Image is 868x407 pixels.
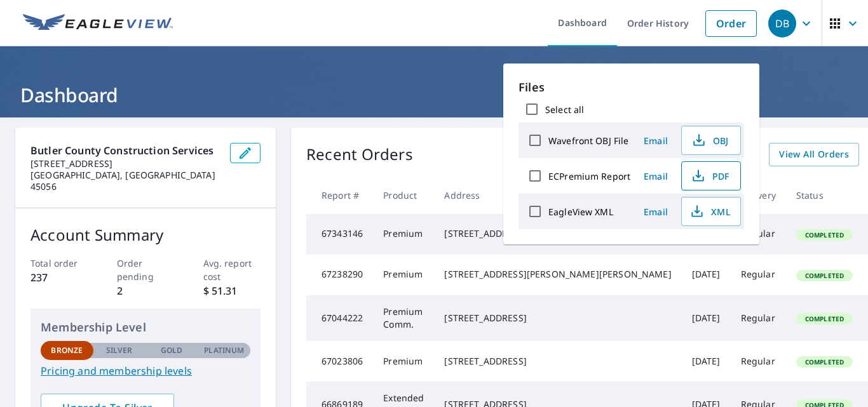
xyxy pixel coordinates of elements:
[373,177,434,214] th: Product
[548,206,613,218] label: EagleView XML
[635,131,676,150] button: Email
[306,214,373,255] td: 67343146
[31,143,220,158] p: Butler County Construction Services
[731,295,786,341] td: Regular
[106,345,133,356] p: Silver
[444,268,671,281] div: [STREET_ADDRESS][PERSON_NAME][PERSON_NAME]
[689,168,730,183] span: PDF
[689,133,730,148] span: OBJ
[444,312,671,324] div: [STREET_ADDRESS]
[797,357,851,366] span: Completed
[769,143,859,166] a: View All Orders
[306,295,373,341] td: 67044222
[768,10,796,37] div: DB
[444,355,671,368] div: [STREET_ADDRESS]
[161,345,182,356] p: Gold
[689,204,730,219] span: XML
[682,295,731,341] td: [DATE]
[797,314,851,323] span: Completed
[681,197,741,226] button: XML
[682,341,731,382] td: [DATE]
[31,257,88,270] p: Total order
[306,255,373,295] td: 67238290
[797,271,851,280] span: Completed
[548,135,628,147] label: Wavefront OBJ File
[15,82,853,108] h1: Dashboard
[373,341,434,382] td: Premium
[681,126,741,155] button: OBJ
[306,143,413,166] p: Recent Orders
[681,161,741,190] button: PDF
[635,166,676,186] button: Email
[797,230,851,239] span: Completed
[545,103,584,116] label: Select all
[641,206,671,218] span: Email
[444,227,671,240] div: [STREET_ADDRESS][PERSON_NAME]
[373,214,434,255] td: Premium
[41,319,250,336] p: Membership Level
[731,341,786,382] td: Regular
[203,257,261,283] p: Avg. report cost
[117,257,175,283] p: Order pending
[373,255,434,295] td: Premium
[204,345,244,356] p: Platinum
[31,270,88,285] p: 237
[519,79,744,96] p: Files
[31,158,220,170] p: [STREET_ADDRESS]
[434,177,681,214] th: Address
[41,363,250,378] a: Pricing and membership levels
[117,283,175,298] p: 2
[51,345,83,356] p: Bronze
[548,170,630,182] label: ECPremium Report
[31,224,261,246] p: Account Summary
[373,295,434,341] td: Premium Comm.
[641,135,671,147] span: Email
[31,170,220,192] p: [GEOGRAPHIC_DATA], [GEOGRAPHIC_DATA] 45056
[705,10,757,37] a: Order
[641,170,671,182] span: Email
[635,202,676,222] button: Email
[23,14,173,33] img: EV Logo
[731,255,786,295] td: Regular
[779,147,849,163] span: View All Orders
[306,177,373,214] th: Report #
[306,341,373,382] td: 67023806
[786,177,863,214] th: Status
[203,283,261,298] p: $ 51.31
[682,255,731,295] td: [DATE]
